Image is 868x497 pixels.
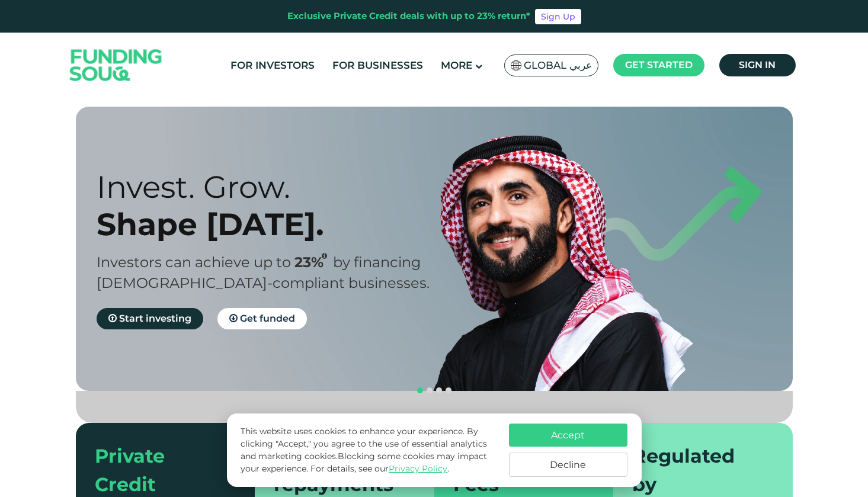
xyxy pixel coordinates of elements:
p: This website uses cookies to enhance your experience. By clicking "Accept," you agree to the use ... [241,425,497,475]
button: navigation [444,386,453,395]
img: Logo [58,36,174,95]
div: Exclusive Private Credit deals with up to 23% return* [287,9,530,23]
div: Invest. Grow. [97,168,455,206]
a: For Businesses [329,56,426,75]
a: Sign Up [535,9,581,24]
img: SA Flag [511,60,521,70]
button: navigation [415,386,425,395]
span: For details, see our . [310,463,449,474]
span: More [441,59,472,71]
span: Start investing [119,313,191,324]
button: Decline [509,453,627,477]
a: Privacy Policy [389,463,447,474]
div: Shape [DATE]. [97,206,455,243]
span: Get funded [240,313,295,324]
span: Global عربي [524,59,592,72]
button: navigation [434,386,444,395]
i: 23% IRR (expected) ~ 15% Net yield (expected) [322,253,327,259]
a: Get funded [217,308,307,329]
span: Investors can achieve up to [97,254,291,271]
a: Start investing [97,308,203,329]
span: Blocking some cookies may impact your experience. [241,451,487,474]
button: navigation [425,386,434,395]
a: For Investors [228,56,318,75]
span: 23% [294,254,333,271]
a: Sign in [719,54,796,76]
span: Sign in [739,59,776,70]
span: Get started [625,59,693,70]
button: Accept [509,424,627,447]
